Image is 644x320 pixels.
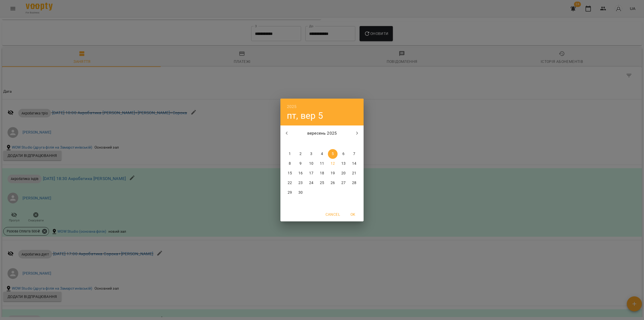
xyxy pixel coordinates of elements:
button: 25 [317,178,327,188]
p: 3 [310,151,312,157]
span: вт [296,141,305,146]
p: 16 [298,171,303,176]
p: 26 [331,180,335,186]
button: 2025 [287,103,297,110]
button: 9 [296,159,305,168]
button: 26 [328,178,338,188]
p: 19 [331,171,335,176]
p: 15 [288,171,292,176]
p: 24 [309,180,313,186]
p: 13 [341,161,346,166]
span: нд [349,141,359,146]
button: OK [344,210,361,219]
p: 17 [309,171,313,176]
button: 17 [306,168,316,178]
p: 7 [353,151,355,157]
p: 18 [320,171,324,176]
p: 21 [352,171,356,176]
button: 2 [296,149,305,159]
p: 28 [352,180,356,186]
p: 22 [288,180,292,186]
button: 19 [328,168,338,178]
p: 29 [288,190,292,195]
button: 22 [285,178,295,188]
button: 29 [285,188,295,197]
button: 24 [306,178,316,188]
button: 14 [349,159,359,168]
span: сб [339,141,348,146]
button: 11 [317,159,327,168]
p: 25 [320,180,324,186]
button: 21 [349,168,359,178]
p: 1 [289,151,291,157]
button: 7 [349,149,359,159]
p: 20 [341,171,346,176]
button: 18 [317,168,327,178]
button: 8 [285,159,295,168]
p: 9 [299,161,302,166]
button: пт, вер 5 [287,110,323,121]
p: 30 [298,190,303,195]
button: 1 [285,149,295,159]
span: OK [346,211,359,218]
p: 12 [331,161,335,166]
button: 6 [339,149,348,159]
button: 28 [349,178,359,188]
p: 6 [342,151,345,157]
p: 4 [321,151,323,157]
button: 27 [339,178,348,188]
p: 8 [289,161,291,166]
p: 2 [299,151,302,157]
button: Cancel [323,210,342,219]
p: 14 [352,161,356,166]
span: Cancel [325,211,340,218]
button: 4 [317,149,327,159]
p: 23 [298,180,303,186]
button: 23 [296,178,305,188]
p: 5 [332,151,334,157]
span: ср [306,141,316,146]
button: 3 [306,149,316,159]
button: 13 [339,159,348,168]
p: 27 [341,180,346,186]
button: 16 [296,168,305,178]
span: чт [317,141,327,146]
p: 11 [320,161,324,166]
button: 30 [296,188,305,197]
span: пт [328,141,338,146]
button: 15 [285,168,295,178]
button: 10 [306,159,316,168]
span: пн [285,141,295,146]
button: 5 [328,149,338,159]
button: 20 [339,168,348,178]
p: 10 [309,161,313,166]
button: 12 [328,159,338,168]
p: вересень 2025 [293,130,351,136]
